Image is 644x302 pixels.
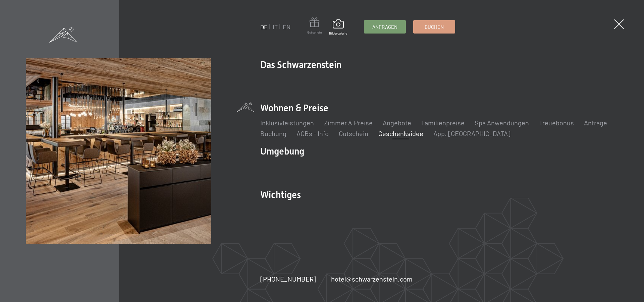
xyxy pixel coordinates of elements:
[378,129,423,137] a: Geschenksidee
[260,23,268,31] a: DE
[339,129,368,137] a: Gutschein
[260,274,316,284] a: [PHONE_NUMBER]
[307,17,322,35] a: Gutschein
[421,119,465,127] a: Familienpreise
[331,274,413,284] a: hotel@schwarzenstein.com
[584,119,607,127] a: Anfrage
[539,119,574,127] a: Treuebonus
[260,275,316,283] span: [PHONE_NUMBER]
[297,129,329,137] a: AGBs - Info
[372,23,397,31] span: Anfragen
[425,23,444,31] span: Buchen
[414,20,455,33] a: Buchen
[329,19,347,36] a: Bildergalerie
[433,129,511,137] a: App. [GEOGRAPHIC_DATA]
[260,119,314,127] a: Inklusivleistungen
[283,23,290,31] a: EN
[273,23,278,31] a: IT
[260,129,286,137] a: Buchung
[364,20,406,33] a: Anfragen
[324,119,373,127] a: Zimmer & Preise
[329,31,347,36] span: Bildergalerie
[383,119,411,127] a: Angebote
[475,119,529,127] a: Spa Anwendungen
[307,30,322,35] span: Gutschein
